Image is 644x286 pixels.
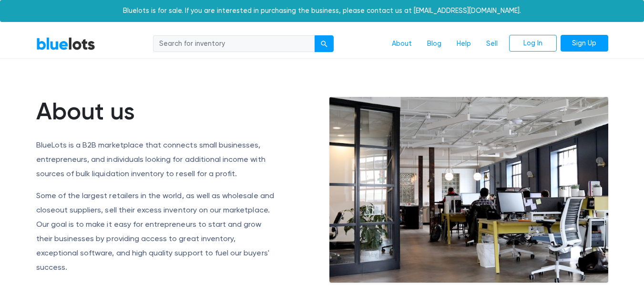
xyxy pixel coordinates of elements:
[419,35,449,53] a: Blog
[449,35,479,53] a: Help
[561,35,608,52] a: Sign Up
[384,35,419,53] a: About
[36,37,95,51] a: BlueLots
[509,35,557,52] a: Log In
[479,35,505,53] a: Sell
[36,138,277,181] p: BlueLots is a B2B marketplace that connects small businesses, entrepreneurs, and individuals look...
[36,97,277,126] h1: About us
[329,97,608,283] img: office-e6e871ac0602a9b363ffc73e1d17013cb30894adc08fbdb38787864bb9a1d2fe.jpg
[36,189,277,275] p: Some of the largest retailers in the world, as well as wholesale and closeout suppliers, sell the...
[153,35,315,53] input: Search for inventory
